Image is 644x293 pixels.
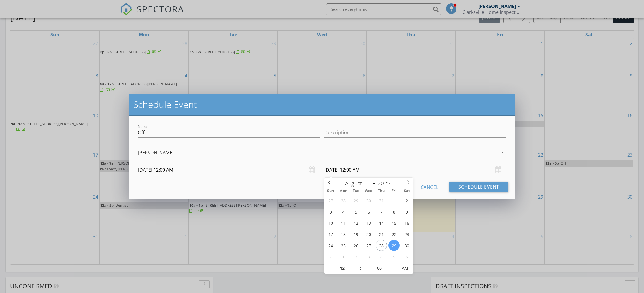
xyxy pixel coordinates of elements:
span: August 10, 2025 [325,217,336,229]
span: August 9, 2025 [401,206,412,217]
div: [PERSON_NAME] [138,150,174,155]
span: August 7, 2025 [376,206,387,217]
span: August 14, 2025 [376,217,387,229]
span: August 31, 2025 [325,251,336,262]
span: August 15, 2025 [388,217,400,229]
input: Select date [138,163,320,177]
span: August 21, 2025 [376,229,387,240]
span: August 1, 2025 [388,195,400,206]
span: September 1, 2025 [338,251,349,262]
span: August 24, 2025 [325,240,336,251]
i: arrow_drop_down [499,149,506,156]
span: August 26, 2025 [350,240,362,251]
span: August 20, 2025 [363,229,374,240]
span: August 18, 2025 [338,229,349,240]
span: August 12, 2025 [350,217,362,229]
span: August 8, 2025 [388,206,400,217]
input: Select date [324,163,506,177]
span: August 4, 2025 [338,206,349,217]
span: August 3, 2025 [325,206,336,217]
span: Mon [337,189,350,193]
span: September 5, 2025 [388,251,400,262]
span: August 27, 2025 [363,240,374,251]
span: August 29, 2025 [388,240,400,251]
span: August 16, 2025 [401,217,412,229]
span: Fri [388,189,400,193]
span: Sun [324,189,337,193]
span: July 29, 2025 [350,195,362,206]
span: August 11, 2025 [338,217,349,229]
span: Wed [362,189,375,193]
span: July 28, 2025 [338,195,349,206]
span: Sat [400,189,413,193]
span: Click to toggle [397,262,413,274]
h2: Schedule Event [133,99,510,110]
span: Thu [375,189,388,193]
span: September 3, 2025 [363,251,374,262]
button: Schedule Event [449,182,508,192]
span: July 31, 2025 [376,195,387,206]
span: July 27, 2025 [325,195,336,206]
span: August 23, 2025 [401,229,412,240]
span: August 5, 2025 [350,206,362,217]
span: August 30, 2025 [401,240,412,251]
span: August 28, 2025 [376,240,387,251]
span: August 25, 2025 [338,240,349,251]
span: August 6, 2025 [363,206,374,217]
span: August 22, 2025 [388,229,400,240]
input: Year [376,180,395,187]
span: September 2, 2025 [350,251,362,262]
span: August 17, 2025 [325,229,336,240]
span: September 4, 2025 [376,251,387,262]
span: August 13, 2025 [363,217,374,229]
span: : [360,262,362,274]
span: September 6, 2025 [401,251,412,262]
span: Tue [350,189,362,193]
button: Cancel [411,182,448,192]
span: July 30, 2025 [363,195,374,206]
span: August 2, 2025 [401,195,412,206]
span: August 19, 2025 [350,229,362,240]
